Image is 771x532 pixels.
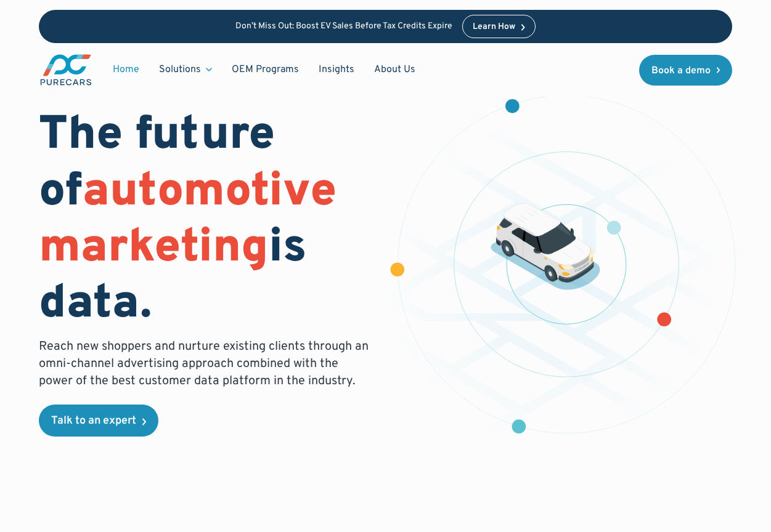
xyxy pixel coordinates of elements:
div: Solutions [159,63,201,76]
img: purecars logo [39,53,93,87]
img: illustration of a vehicle [491,203,600,290]
div: Learn How [473,23,515,31]
div: Talk to an expert [51,416,136,427]
a: Home [103,58,149,81]
a: About Us [364,58,425,81]
a: main [39,53,93,87]
p: Reach new shoppers and nurture existing clients through an omni-channel advertising approach comb... [39,338,371,390]
h1: The future of is data. [39,108,371,333]
a: OEM Programs [222,58,309,81]
div: Book a demo [651,66,711,76]
div: Solutions [149,58,222,81]
a: Talk to an expert [39,405,158,437]
p: Don’t Miss Out: Boost EV Sales Before Tax Credits Expire [235,22,452,32]
a: Book a demo [639,55,733,86]
span: automotive marketing [39,163,337,278]
a: Learn How [462,15,536,38]
a: Insights [309,58,364,81]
